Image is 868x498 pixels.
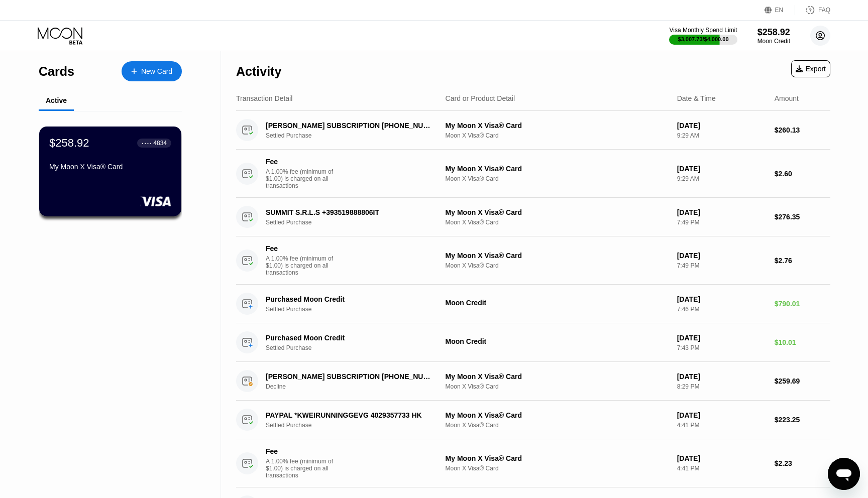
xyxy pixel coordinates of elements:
div: [PERSON_NAME] SUBSCRIPTION [PHONE_NUMBER] USSettled PurchaseMy Moon X Visa® CardMoon X Visa® Card... [236,111,830,150]
div: Settled Purchase [266,422,447,429]
div: Visa Monthly Spend Limit$3,007.73/$4,000.00 [669,27,737,45]
div: $3,007.73 / $4,000.00 [678,36,729,42]
div: Decline [266,383,447,390]
div: Moon Credit [757,38,790,45]
div: [DATE] [677,411,767,419]
div: [DATE] [677,372,767,381]
div: $258.92 [49,137,89,150]
div: My Moon X Visa® Card [446,454,669,462]
div: New Card [122,61,182,81]
div: $10.01 [775,338,830,346]
div: My Moon X Visa® Card [446,165,669,173]
div: $258.92 [757,27,790,38]
div: PAYPAL *KWEIRUNNINGGEVG 4029357733 HKSettled PurchaseMy Moon X Visa® CardMoon X Visa® Card[DATE]4... [236,401,830,439]
div: Active [46,96,67,104]
div: FeeA 1.00% fee (minimum of $1.00) is charged on all transactionsMy Moon X Visa® CardMoon X Visa® ... [236,236,830,285]
div: 9:29 AM [677,175,767,182]
div: SUMMIT S.R.L.S +393519888806ITSettled PurchaseMy Moon X Visa® CardMoon X Visa® Card[DATE]7:49 PM$... [236,198,830,236]
div: Moon X Visa® Card [446,132,669,139]
div: Fee [266,158,336,166]
div: Purchased Moon CreditSettled PurchaseMoon Credit[DATE]7:43 PM$10.01 [236,323,830,362]
div: $258.92Moon Credit [757,27,790,45]
div: [DATE] [677,165,767,173]
div: 8:29 PM [677,383,767,390]
div: $2.76 [775,257,830,265]
div: Cards [39,64,74,79]
div: Settled Purchase [266,344,447,351]
div: FAQ [795,5,830,15]
div: Fee [266,447,336,455]
div: [DATE] [677,208,767,216]
div: 7:49 PM [677,262,767,269]
div: $2.60 [775,170,830,178]
div: A 1.00% fee (minimum of $1.00) is charged on all transactions [266,168,341,189]
div: Moon X Visa® Card [446,262,669,269]
div: $2.23 [775,459,830,467]
div: $223.25 [775,416,830,424]
div: EN [765,5,795,15]
div: Export [791,60,830,77]
div: Visa Monthly Spend Limit [669,27,737,34]
div: Moon X Visa® Card [446,383,669,390]
div: 7:46 PM [677,306,767,313]
div: My Moon X Visa® Card [446,208,669,216]
div: 4834 [153,140,167,147]
div: My Moon X Visa® Card [446,252,669,260]
div: Settled Purchase [266,219,447,226]
div: ● ● ● ● [142,142,152,145]
div: $260.13 [775,126,830,134]
div: PAYPAL *KWEIRUNNINGGEVG 4029357733 HK [266,411,434,419]
div: FAQ [818,7,830,14]
div: 9:29 AM [677,132,767,139]
div: Transaction Detail [236,94,292,102]
div: New Card [141,67,172,76]
div: Purchased Moon Credit [266,334,434,342]
div: EN [775,7,784,14]
div: A 1.00% fee (minimum of $1.00) is charged on all transactions [266,458,341,479]
div: $258.92● ● ● ●4834My Moon X Visa® Card [39,127,181,216]
div: Moon X Visa® Card [446,175,669,182]
div: My Moon X Visa® Card [49,163,171,171]
div: $276.35 [775,213,830,221]
div: 4:41 PM [677,465,767,472]
div: [DATE] [677,252,767,260]
div: Moon Credit [446,299,669,307]
div: [PERSON_NAME] SUBSCRIPTION [PHONE_NUMBER] US [266,372,434,381]
div: 7:43 PM [677,344,767,351]
div: Card or Product Detail [446,94,515,102]
div: Moon Credit [446,337,669,345]
div: 4:41 PM [677,422,767,429]
div: Moon X Visa® Card [446,422,669,429]
div: [PERSON_NAME] SUBSCRIPTION [PHONE_NUMBER] USDeclineMy Moon X Visa® CardMoon X Visa® Card[DATE]8:2... [236,362,830,401]
div: $259.69 [775,377,830,385]
div: Purchased Moon Credit [266,295,434,303]
div: My Moon X Visa® Card [446,372,669,381]
div: FeeA 1.00% fee (minimum of $1.00) is charged on all transactionsMy Moon X Visa® CardMoon X Visa® ... [236,150,830,198]
div: 7:49 PM [677,219,767,226]
div: Fee [266,244,336,253]
div: Activity [236,64,281,79]
div: Moon X Visa® Card [446,465,669,472]
div: FeeA 1.00% fee (minimum of $1.00) is charged on all transactionsMy Moon X Visa® CardMoon X Visa® ... [236,439,830,487]
div: Settled Purchase [266,132,447,139]
div: A 1.00% fee (minimum of $1.00) is charged on all transactions [266,255,341,276]
div: $790.01 [775,300,830,308]
div: My Moon X Visa® Card [446,411,669,419]
div: Date & Time [677,94,716,102]
div: [PERSON_NAME] SUBSCRIPTION [PHONE_NUMBER] US [266,121,434,130]
div: [DATE] [677,334,767,342]
div: [DATE] [677,121,767,130]
div: Settled Purchase [266,306,447,313]
div: Moon X Visa® Card [446,219,669,226]
iframe: Button to launch messaging window [828,458,860,490]
div: Amount [775,94,799,102]
div: SUMMIT S.R.L.S +393519888806IT [266,208,434,216]
div: Purchased Moon CreditSettled PurchaseMoon Credit[DATE]7:46 PM$790.01 [236,285,830,323]
div: My Moon X Visa® Card [446,121,669,130]
div: Export [796,65,826,73]
div: [DATE] [677,454,767,462]
div: [DATE] [677,295,767,303]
